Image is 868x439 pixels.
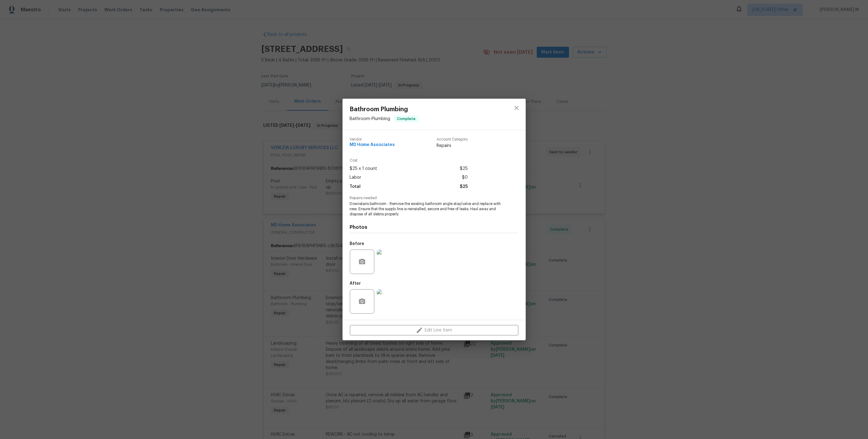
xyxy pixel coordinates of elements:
[460,164,468,173] span: $25
[350,242,365,246] h5: Before
[437,137,468,141] span: Account Category
[350,137,395,141] span: Vendor
[509,101,524,115] button: close
[462,173,468,182] span: $0
[350,173,361,182] span: Labor
[350,164,377,173] span: $25 x 1 count
[350,224,518,230] h4: Photos
[350,143,395,147] span: MD Home Associates
[350,201,502,217] span: Downstairs bathroom - Remove the existing bathroom angle stop/valve and replace with new. Ensure ...
[350,159,468,163] span: Cost
[460,182,468,191] span: $25
[350,106,419,113] span: Bathroom Plumbing
[350,196,518,200] span: Repairs needed
[350,281,361,286] h5: After
[350,182,361,191] span: Total
[350,117,390,121] span: Bathroom - Plumbing
[437,143,468,149] span: Repairs
[395,116,418,122] span: Complete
